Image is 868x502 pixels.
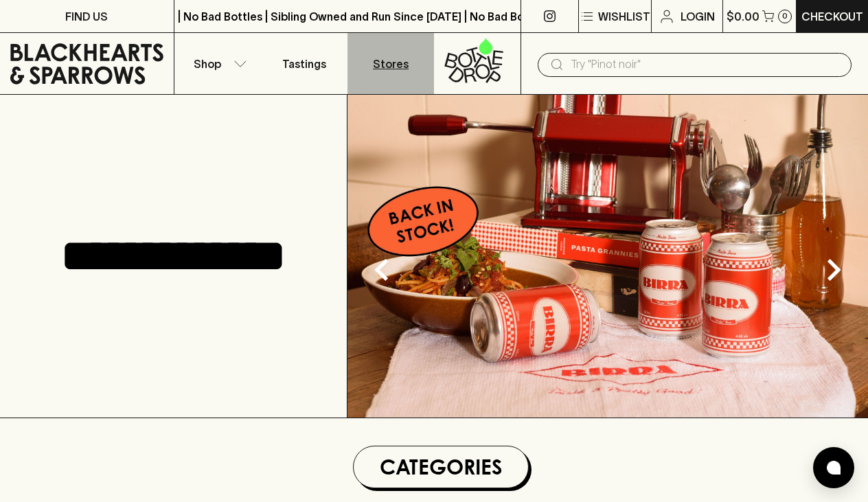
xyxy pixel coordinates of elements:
p: $0.00 [727,8,759,25]
h1: Categories [359,452,523,482]
p: 0 [782,12,788,20]
p: Wishlist [598,8,650,25]
p: FIND US [65,8,108,25]
p: Login [681,8,715,25]
p: Shop [194,56,221,72]
a: Tastings [261,33,347,94]
button: Shop [174,33,261,94]
a: Stores [347,33,434,94]
img: optimise [347,95,868,418]
p: Stores [373,56,409,72]
button: Previous [354,242,409,297]
p: Checkout [801,8,863,25]
img: bubble-icon [827,461,841,475]
p: Tastings [282,56,326,72]
button: Next [806,242,861,297]
input: Try "Pinot noir" [571,54,841,76]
